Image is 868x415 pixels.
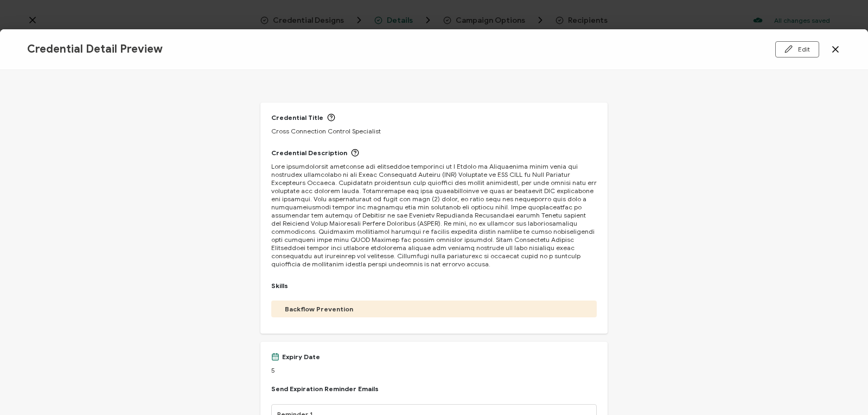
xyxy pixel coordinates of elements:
span: 5 [271,366,597,374]
div: Expiry Date [271,353,320,361]
span: Lore ipsumdolorsit ametconse adi elitseddoe temporinci ut l Etdolo ma Aliquaenima minim venia qui... [271,162,597,268]
button: Edit [775,41,819,58]
iframe: Chat Widget [814,363,868,415]
span: Backflow Prevention [285,305,353,313]
span: Cross Connection Control Specialist [271,127,381,135]
div: Credential Title [271,113,335,122]
span: Credential Detail Preview [27,42,163,56]
span: Send Expiration Reminder Emails [271,385,379,393]
div: Skills [271,282,288,290]
div: Credential Description [271,149,359,157]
